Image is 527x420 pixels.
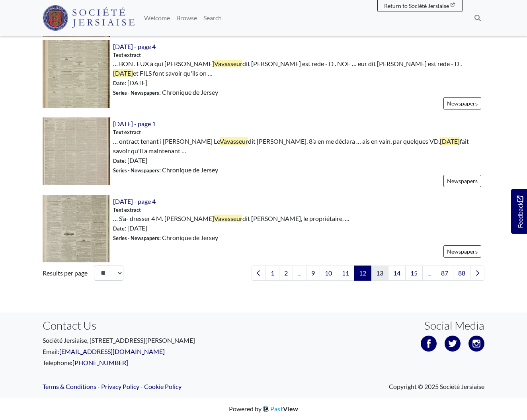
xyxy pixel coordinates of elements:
a: Welcome [141,10,173,26]
span: Series - Newspapers [113,167,159,174]
a: Goto page 9 [306,266,320,281]
a: Search [200,10,225,26]
a: Browse [173,10,200,26]
span: … BON . EUX à qui [PERSON_NAME] dit [PERSON_NAME] est rede - D . NOE … eur dit [PERSON_NAME] est ... [113,59,484,78]
a: Next page [470,266,484,281]
span: View [283,405,298,412]
h3: Contact Us [43,319,258,332]
div: Powered by [229,404,299,414]
a: Privacy Policy [101,383,139,390]
a: Société Jersiaise logo [43,3,135,33]
span: : [DATE] [113,156,147,165]
span: Return to Société Jersiaise [384,2,449,9]
span: Series - Newspapers [113,235,159,241]
a: PastView [262,405,299,412]
a: [PHONE_NUMBER] [72,359,128,366]
span: Copyright © 2025 Société Jersiaise [389,382,484,391]
a: [DATE] - page 4 [113,197,156,205]
p: Telephone: [43,358,258,367]
a: [DATE] - page 4 [113,43,156,50]
a: Would you like to provide feedback? [511,189,527,234]
a: Newspapers [443,175,481,187]
a: Goto page 13 [371,266,388,281]
a: [DATE] - page 1 [113,120,156,127]
img: 25th July 1857 - page 1 [43,117,110,185]
a: Goto page 1 [265,266,279,281]
span: : Chronique de Jersey [113,88,218,97]
span: Text extract [113,206,141,214]
span: Vavasseur [214,215,242,222]
label: Results per page [43,268,88,278]
span: … ontract tenant i [PERSON_NAME] Le dit [PERSON_NAME]. 8’a en me déclara … ais en vain, par quelq... [113,137,484,156]
img: Société Jersiaise [43,5,135,31]
span: [DATE] [113,69,133,77]
a: Goto page 87 [436,266,453,281]
p: Société Jersiaise, [STREET_ADDRESS][PERSON_NAME] [43,336,258,345]
span: : Chronique de Jersey [113,165,218,175]
p: Email: [43,347,258,356]
a: Goto page 10 [320,266,337,281]
span: Feedback [515,195,525,228]
nav: pagination [248,266,484,281]
a: Goto page 14 [388,266,406,281]
a: Goto page 88 [453,266,470,281]
a: Goto page 11 [337,266,354,281]
span: Date [113,80,125,86]
span: Date [113,225,125,232]
span: : [DATE] [113,223,147,233]
span: : [DATE] [113,78,147,88]
span: Vavasseur [214,60,242,67]
span: Date [113,158,125,164]
span: … S’a- dresser 4 M. [PERSON_NAME] dit [PERSON_NAME], le propriétaire, … [113,214,349,223]
a: Newspapers [443,245,481,258]
span: Vavasseur [220,137,248,145]
a: Newspapers [443,97,481,109]
img: 11th May 1850 - page 4 [43,40,110,107]
span: Goto page 12 [354,266,371,281]
h3: Social Media [424,319,484,332]
a: Cookie Policy [144,383,182,390]
a: Terms & Conditions [43,383,96,390]
img: 7th October 1848 - page 4 [43,195,110,262]
span: Text extract [113,129,141,136]
span: Series - Newspapers [113,90,159,96]
a: Previous page [252,266,266,281]
span: Past [270,405,299,412]
span: : Chronique de Jersey [113,233,218,242]
span: Text extract [113,51,141,59]
a: Goto page 15 [405,266,423,281]
a: [EMAIL_ADDRESS][DOMAIN_NAME] [59,348,165,355]
span: [DATE] [440,137,460,145]
a: Goto page 2 [279,266,293,281]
